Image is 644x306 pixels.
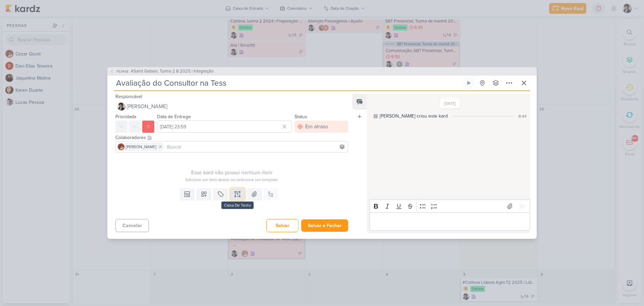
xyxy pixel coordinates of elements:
[117,102,125,111] img: Pedro Luahn Simões
[370,200,530,213] div: Editor toolbar
[110,68,213,75] button: PS3408 #Saint Gobain, Turma 2 B 2025 | Integração
[115,69,129,74] span: PS3408
[126,144,156,150] span: [PERSON_NAME]
[115,169,348,177] div: Esse kard não possui nenhum item
[115,134,348,141] div: Colaboradores
[305,123,328,131] div: Em atraso
[519,113,527,119] div: 8:44
[118,143,124,150] img: Cezar Giusti
[114,77,462,89] input: Kard Sem Título
[127,102,167,111] span: [PERSON_NAME]
[294,114,307,120] label: Status
[157,114,191,120] label: Data de Entrega
[466,80,472,86] div: Ligar relógio
[166,143,346,151] input: Buscar
[115,177,348,183] div: Adicione um item abaixo ou selecione um template
[131,68,213,75] span: #Saint Gobain, Turma 2 B 2025 | Integração
[380,113,448,120] div: [PERSON_NAME] criou este kard
[294,121,348,133] button: Em atraso
[157,121,292,133] input: Select a date
[115,114,137,120] label: Prioridade
[115,94,142,99] label: Responsável
[115,100,348,113] button: [PERSON_NAME]
[301,219,348,232] button: Salvar e Fechar
[266,219,299,232] button: Salvar
[115,219,149,232] button: Cancelar
[370,212,530,231] div: Editor editing area: main
[221,202,254,209] div: Caixa De Texto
